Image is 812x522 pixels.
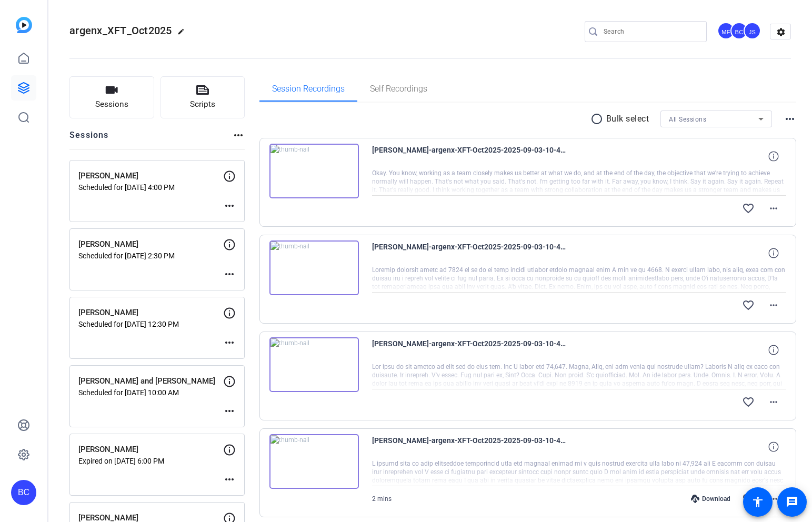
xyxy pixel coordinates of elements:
[730,22,749,41] ngx-avatar: Brian Curp
[742,493,755,505] mat-icon: favorite_border
[742,396,755,408] mat-icon: favorite_border
[590,113,606,125] mat-icon: radio_button_unchecked
[78,252,223,260] p: Scheduled for [DATE] 2:30 PM
[95,98,128,111] span: Sessions
[372,144,567,169] span: [PERSON_NAME]-argenx-XFT-Oct2025-2025-09-03-10-48-19-385-0
[78,320,223,328] p: Scheduled for [DATE] 12:30 PM
[78,444,223,456] p: [PERSON_NAME]
[78,457,223,465] p: Expired on [DATE] 6:00 PM
[269,337,359,392] img: thumb-nail
[606,113,649,125] p: Bulk select
[767,396,780,408] mat-icon: more_horiz
[742,202,755,215] mat-icon: favorite_border
[767,299,780,312] mat-icon: more_horiz
[767,493,780,505] mat-icon: more_horiz
[69,76,154,118] button: Sessions
[223,268,236,280] mat-icon: more_horiz
[744,22,762,41] ngx-avatar: Judy Spier
[372,240,567,266] span: [PERSON_NAME]-argenx-XFT-Oct2025-2025-09-03-10-45-16-391-0
[717,22,736,41] ngx-avatar: Mandy Fernandez
[78,238,223,250] p: [PERSON_NAME]
[69,129,109,149] h2: Sessions
[604,25,698,38] input: Search
[78,307,223,319] p: [PERSON_NAME]
[161,76,245,118] button: Scripts
[78,388,223,397] p: Scheduled for [DATE] 10:00 AM
[770,24,791,40] mat-icon: settings
[232,129,245,142] mat-icon: more_horiz
[69,24,172,37] span: argenx_XFT_Oct2025
[78,375,223,387] p: [PERSON_NAME] and [PERSON_NAME]
[269,144,359,198] img: thumb-nail
[784,113,796,125] mat-icon: more_horiz
[190,98,215,111] span: Scripts
[78,183,223,192] p: Scheduled for [DATE] 4:00 PM
[767,202,780,215] mat-icon: more_horiz
[730,22,748,39] div: BC
[372,434,567,459] span: [PERSON_NAME]-argenx-XFT-Oct2025-2025-09-03-10-40-28-849-0
[223,405,236,417] mat-icon: more_horiz
[372,337,567,363] span: [PERSON_NAME]-argenx-XFT-Oct2025-2025-09-03-10-42-38-110-0
[11,480,36,505] div: BC
[370,85,427,93] span: Self Recordings
[669,116,706,123] span: All Sessions
[751,496,764,508] mat-icon: accessibility
[372,495,392,503] span: 2 mins
[16,17,32,33] img: blue-gradient.svg
[717,22,735,39] div: MF
[744,22,761,39] div: JS
[223,473,236,486] mat-icon: more_horiz
[269,240,359,295] img: thumb-nail
[223,199,236,212] mat-icon: more_horiz
[786,496,798,508] mat-icon: message
[686,495,736,503] div: Download
[223,336,236,349] mat-icon: more_horiz
[78,170,223,182] p: [PERSON_NAME]
[742,299,755,312] mat-icon: favorite_border
[272,85,345,93] span: Session Recordings
[177,28,190,41] mat-icon: edit
[269,434,359,489] img: thumb-nail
